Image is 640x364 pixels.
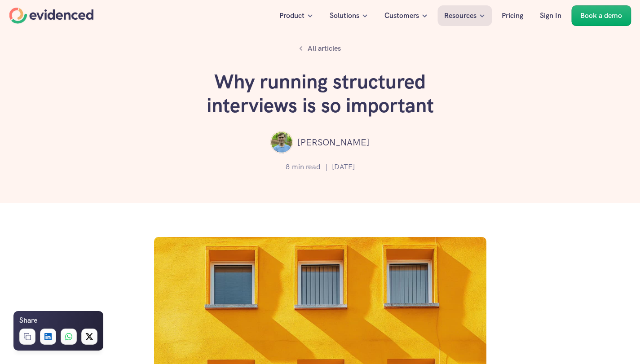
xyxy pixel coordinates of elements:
p: [DATE] [332,161,355,173]
p: min read [292,161,321,173]
p: Pricing [502,10,523,22]
p: 8 [286,161,290,173]
a: Book a demo [571,5,631,26]
p: Product [279,10,305,22]
h1: Why running structured interviews is so important [185,70,455,118]
h6: Share [19,315,37,326]
a: All articles [294,40,346,57]
a: Sign In [533,5,568,26]
p: [PERSON_NAME] [297,135,370,149]
p: Solutions [330,10,359,22]
a: Pricing [495,5,530,26]
p: | [325,161,327,173]
p: Customers [384,10,419,22]
p: All articles [308,43,341,54]
p: Sign In [540,10,561,22]
img: "" [270,131,293,153]
p: Book a demo [580,10,622,22]
p: Resources [444,10,477,22]
a: Home [9,8,93,24]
